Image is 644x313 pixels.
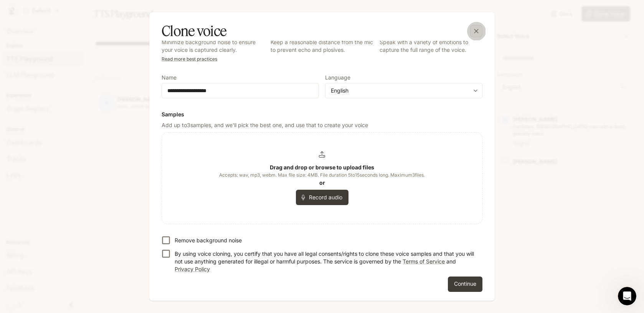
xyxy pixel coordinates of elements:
button: Continue [448,277,482,292]
p: Language [325,75,350,80]
div: English [331,87,470,94]
button: Record audio [296,190,348,205]
a: Read more best practices [162,56,217,62]
p: By using voice cloning, you certify that you have all legal consents/rights to clone these voice ... [175,250,476,273]
h5: Clone voice [162,22,226,41]
p: Speak with a variety of emotions to capture the full range of the voice. [380,38,482,54]
b: Drag and drop or browse to upload files [270,164,374,171]
p: Minimize background noise to ensure your voice is captured clearly. [162,38,264,54]
p: Add up to 3 samples, and we'll pick the best one, and use that to create your voice [162,121,482,129]
p: Keep a reasonable distance from the mic to prevent echo and plosives. [271,38,373,54]
b: or [319,179,325,186]
h6: Samples [162,111,482,118]
p: Name [162,75,177,80]
iframe: Intercom live chat [618,287,636,305]
div: English [325,87,482,94]
a: Privacy Policy [175,266,210,272]
span: Accepts: wav, mp3, webm. Max file size: 4MB. File duration 5 to 15 seconds long. Maximum 3 files. [219,171,425,179]
p: Remove background noise [175,237,242,244]
a: Terms of Service [403,258,445,265]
